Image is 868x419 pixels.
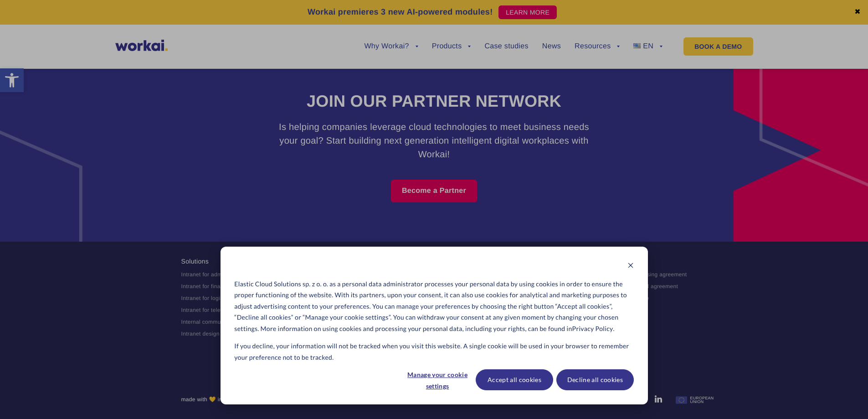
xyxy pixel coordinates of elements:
button: Manage your cookie settings [402,369,473,390]
a: Internal communications [181,319,244,325]
h2: Join our partner network [181,90,687,113]
p: Elastic Cloud Solutions sp. z o. o. as a personal data administrator processes your personal data... [234,279,633,335]
a: LEARN MORE [498,5,557,19]
a: Resources [575,43,620,50]
a: Case studies [484,43,528,50]
a: Intranet for logistics [181,295,232,301]
button: Dismiss cookie banner [627,261,634,272]
div: made with 💛 in [GEOGRAPHIC_DATA], by Elastic Cloud Solutions [181,395,354,408]
a: Privacy Policy [572,323,613,335]
a: Terms of use [616,295,649,301]
a: Solutions [181,258,209,265]
a: News [542,43,561,50]
a: Intranet for administration [181,271,247,278]
p: Workai premieres 3 new AI-powered modules! [308,6,493,18]
button: Decline all cookies [556,369,634,390]
p: If you decline, your information will not be tracked when you visit this website. A single cookie... [234,341,633,363]
a: Products [432,43,471,50]
button: Accept all cookies [476,369,553,390]
a: BOOK A DEMO [683,37,753,56]
span: EN [643,42,653,50]
div: Cookie banner [221,247,648,404]
a: ✖ [854,9,861,16]
a: Data processing agreement [616,271,687,278]
a: Why Workai? [364,43,418,50]
a: Intranet for finance [181,283,230,290]
h3: Is helping companies leverage cloud technologies to meet business needs your goal? Start building... [275,120,594,161]
a: Intranet for telecommunication [181,307,259,313]
a: Become a Partner [391,180,477,202]
a: Intranet design [181,331,220,337]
